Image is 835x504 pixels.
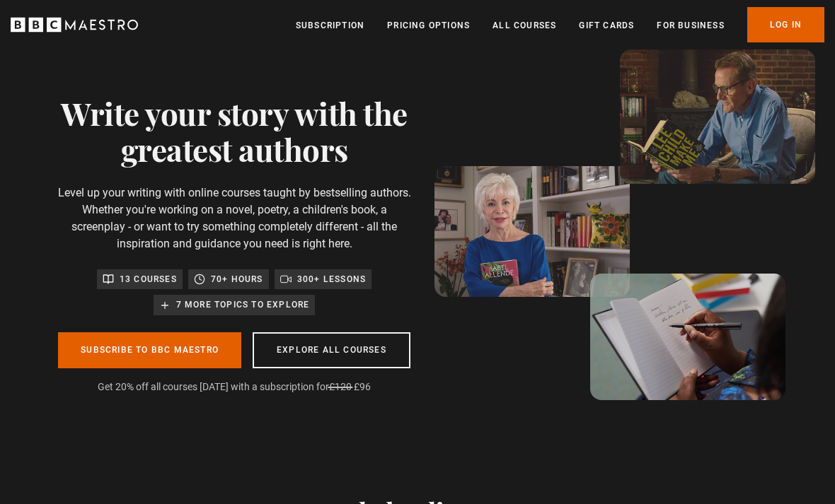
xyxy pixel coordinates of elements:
a: Log In [747,7,824,42]
p: 13 courses [120,272,177,286]
p: 300+ lessons [297,272,366,286]
p: 7 more topics to explore [176,298,310,312]
h1: Write your story with the greatest authors [54,95,415,168]
nav: Primary [296,7,824,42]
p: Level up your writing with online courses taught by bestselling authors. Whether you're working o... [54,184,415,252]
span: £120 [329,381,352,392]
a: Gift Cards [579,18,634,33]
span: £96 [354,381,371,392]
a: For business [657,18,724,33]
a: All Courses [493,18,556,33]
p: 70+ hours [211,272,263,286]
a: Subscription [296,18,364,33]
svg: BBC Maestro [11,14,138,35]
a: Pricing Options [387,18,470,33]
a: Subscribe to BBC Maestro [58,332,241,368]
p: Get 20% off all courses [DATE] with a subscription for [54,380,415,394]
a: Explore all courses [253,332,410,368]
